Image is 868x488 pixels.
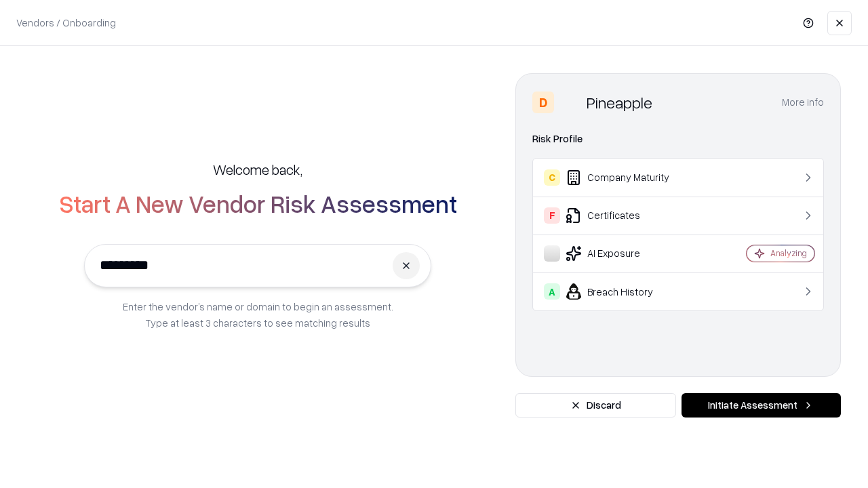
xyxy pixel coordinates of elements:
[544,283,560,300] div: A
[532,131,824,147] div: Risk Profile
[123,298,393,331] p: Enter the vendor’s name or domain to begin an assessment. Type at least 3 characters to see match...
[682,393,841,418] button: Initiate Assessment
[544,207,560,224] div: F
[544,283,706,300] div: Breach History
[16,16,116,30] p: Vendors / Onboarding
[544,245,706,262] div: AI Exposure
[59,190,457,217] h2: Start A New Vendor Risk Assessment
[770,247,807,259] div: Analyzing
[544,207,706,224] div: Certificates
[213,160,302,179] h5: Welcome back,
[782,90,824,115] button: More info
[559,91,581,113] img: Pineapple
[544,169,706,186] div: Company Maturity
[515,393,676,418] button: Discard
[544,169,560,186] div: C
[532,91,554,113] div: D
[587,91,652,113] div: Pineapple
